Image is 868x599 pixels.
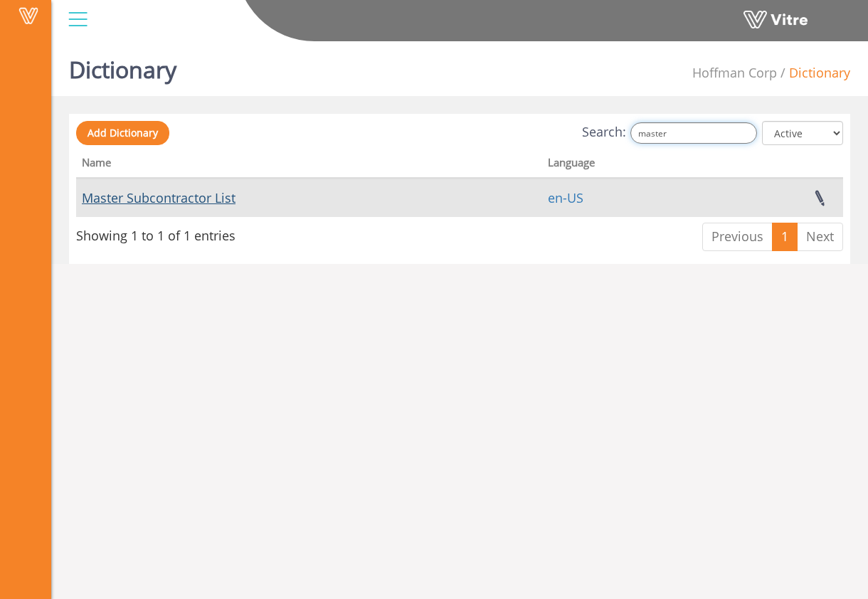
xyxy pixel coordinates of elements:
th: Name [76,152,542,179]
span: 210 [692,64,777,81]
span: Add Dictionary [88,126,158,139]
a: en-US [548,189,583,206]
a: Master Subcontractor List [82,189,235,206]
a: Previous [702,223,773,251]
input: Search: [630,122,757,144]
div: Showing 1 to 1 of 1 entries [76,221,235,245]
a: Add Dictionary [76,121,169,145]
li: Dictionary [777,64,850,83]
label: Search: [582,122,757,144]
th: Language [542,152,711,179]
h1: Dictionary [69,36,176,96]
a: 1 [772,223,798,251]
a: Next [797,223,843,251]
